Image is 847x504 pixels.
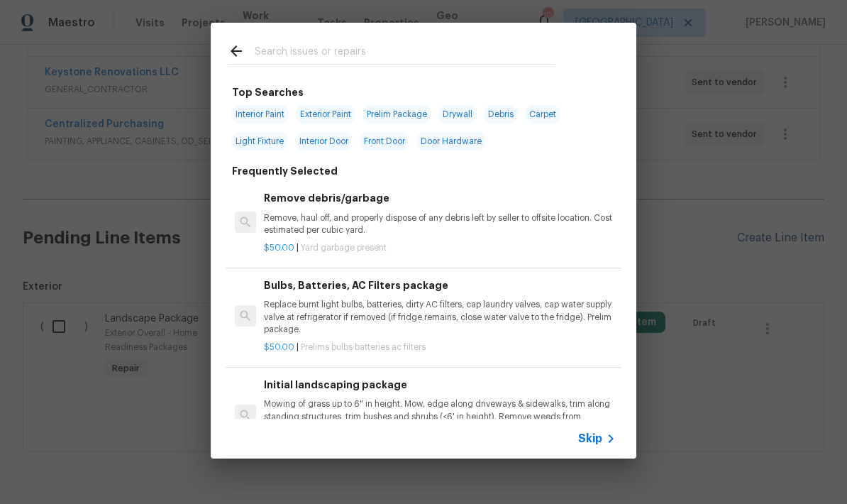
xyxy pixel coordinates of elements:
span: $50.00 [264,243,294,252]
h6: Bulbs, Batteries, AC Filters package [264,278,616,293]
span: Yard garbage present [301,243,387,252]
span: Carpet [525,104,560,124]
span: Debris [484,104,518,124]
h6: Top Searches [232,84,304,100]
p: Remove, haul off, and properly dispose of any debris left by seller to offsite location. Cost est... [264,212,616,236]
span: Prelim Package [362,104,431,124]
span: Skip [578,432,602,446]
span: $50.00 [264,343,294,351]
h6: Remove debris/garbage [264,190,616,206]
span: Prelims bulbs batteries ac filters [301,343,426,351]
h6: Initial landscaping package [264,377,616,393]
span: Light Fixture [231,131,288,151]
span: Exterior Paint [296,104,355,124]
p: | [264,341,616,354]
span: Interior Door [295,131,353,151]
span: Drywall [438,104,477,124]
span: Door Hardware [416,131,486,151]
span: Interior Paint [231,104,289,124]
span: Front Door [360,131,409,151]
p: Mowing of grass up to 6" in height. Mow, edge along driveways & sidewalks, trim along standing st... [264,398,616,434]
p: | [264,242,616,254]
h6: Frequently Selected [232,163,338,179]
input: Search issues or repairs [255,43,555,64]
p: Replace burnt light bulbs, batteries, dirty AC filters, cap laundry valves, cap water supply valv... [264,299,616,335]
